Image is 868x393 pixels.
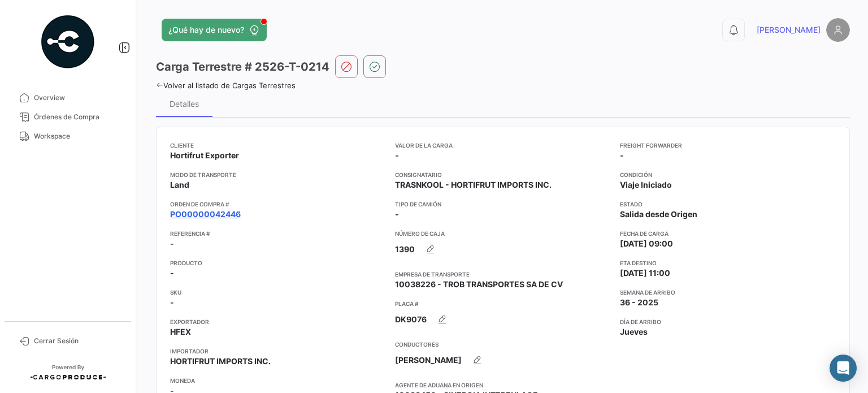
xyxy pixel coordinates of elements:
img: powered-by.png [40,14,96,70]
app-card-info-title: Consignatario [395,170,611,179]
span: Workspace [34,131,122,141]
span: 10038226 - TROB TRANSPORTES SA DE CV [395,279,563,290]
span: [PERSON_NAME] [395,355,462,366]
a: Workspace [9,127,127,146]
span: - [170,267,174,279]
app-card-info-title: ETA Destino [620,258,836,267]
app-card-info-title: Modo de Transporte [170,170,386,179]
app-card-info-title: Estado [620,200,836,209]
span: HORTIFRUT IMPORTS INC. [170,356,271,367]
app-card-info-title: Cliente [170,141,386,150]
span: Salida desde Origen [620,209,697,220]
span: TRASNKOOL - HORTIFRUT IMPORTS INC. [395,179,552,191]
a: Volver al listado de Cargas Terrestres [156,81,296,90]
a: Overview [9,88,127,107]
span: [DATE] 11:00 [620,267,670,279]
span: DK9076 [395,314,427,325]
span: 1390 [395,244,415,255]
span: Land [170,179,189,191]
app-card-info-title: Referencia # [170,229,386,238]
app-card-info-title: Tipo de Camión [395,200,611,209]
span: - [395,209,399,220]
app-card-info-title: Conductores [395,340,611,349]
app-card-info-title: Placa # [395,299,611,308]
app-card-info-title: Moneda [170,376,386,385]
app-card-info-title: Fecha de carga [620,229,836,238]
a: PO00000042446 [170,209,241,220]
span: Hortifrut Exporter [170,150,239,161]
span: [PERSON_NAME] [757,24,821,36]
span: ¿Qué hay de nuevo? [168,24,244,36]
span: Overview [34,93,122,103]
span: Cerrar Sesión [34,336,122,346]
app-card-info-title: SKU [170,288,386,297]
div: Detalles [170,99,199,109]
app-card-info-title: Empresa de Transporte [395,270,611,279]
a: Órdenes de Compra [9,107,127,127]
app-card-info-title: Freight Forwarder [620,141,836,150]
app-card-info-title: Semana de Arribo [620,288,836,297]
span: - [170,297,174,308]
app-card-info-title: Agente de Aduana en Origen [395,381,611,390]
app-card-info-title: Producto [170,258,386,267]
img: placeholder-user.png [826,18,850,42]
div: Abrir Intercom Messenger [830,355,857,382]
app-card-info-title: Condición [620,170,836,179]
button: ¿Qué hay de nuevo? [162,19,267,41]
span: - [620,150,624,161]
app-card-info-title: Orden de Compra # [170,200,386,209]
span: Jueves [620,326,648,338]
app-card-info-title: Exportador [170,317,386,326]
span: - [395,150,399,161]
span: Viaje Iniciado [620,179,672,191]
span: HFEX [170,326,191,338]
app-card-info-title: Valor de la Carga [395,141,611,150]
span: 36 - 2025 [620,297,658,308]
span: Órdenes de Compra [34,112,122,122]
app-card-info-title: Día de Arribo [620,317,836,326]
app-card-info-title: Importador [170,347,386,356]
app-card-info-title: Número de Caja [395,229,611,238]
span: [DATE] 09:00 [620,238,673,249]
h3: Carga Terrestre # 2526-T-0214 [156,59,329,75]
